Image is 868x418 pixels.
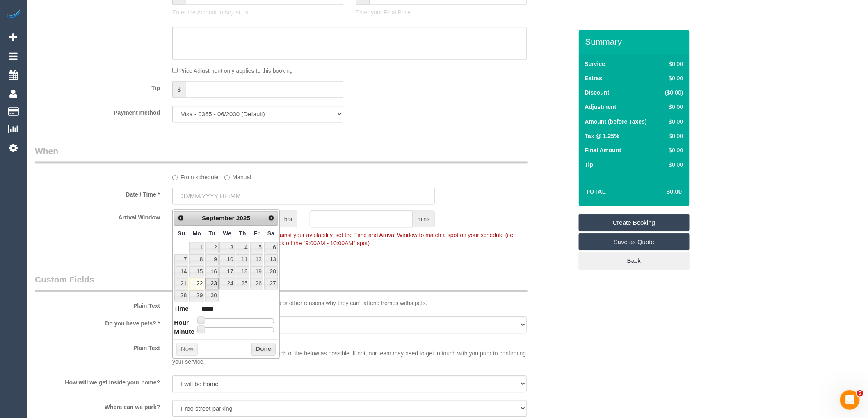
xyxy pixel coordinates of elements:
[205,242,218,253] a: 2
[179,68,293,75] span: Price Adjustment only applies to this booking
[586,188,606,195] strong: Total
[193,230,201,237] span: Monday
[662,117,683,126] div: $0.00
[189,278,204,289] a: 22
[642,188,682,195] h4: $0.00
[174,319,189,329] dt: Hour
[579,252,690,269] a: Back
[264,278,278,289] a: 27
[857,390,863,397] span: 5
[223,230,232,237] span: Wednesday
[175,212,187,224] a: Prev
[29,81,166,93] label: Tip
[205,291,218,302] a: 30
[413,211,435,228] span: mins
[29,341,166,352] label: Plain Text
[265,212,277,224] a: Next
[189,255,204,266] a: 8
[585,132,619,140] label: Tax @ 1.25%
[205,267,218,278] a: 16
[189,267,204,278] a: 15
[174,255,188,266] a: 7
[264,255,278,266] a: 13
[840,390,860,410] iframe: Intercom live chat
[209,230,215,237] span: Tuesday
[239,230,246,237] span: Thursday
[29,317,166,328] label: Do you have pets? *
[172,171,219,182] label: From schedule
[579,214,690,231] a: Create Booking
[174,278,188,289] a: 21
[662,160,683,169] div: $0.00
[29,211,166,222] label: Arrival Window
[279,211,297,228] span: hrs
[172,232,513,247] span: To make this booking count against your availability, set the Time and Arrival Window to match a ...
[585,37,685,46] h3: Summary
[585,117,647,126] label: Amount (before Taxes)
[29,188,166,199] label: Date / Time *
[172,188,435,205] input: DD/MM/YYYY HH:MM
[254,230,260,237] span: Friday
[268,215,274,221] span: Next
[250,267,263,278] a: 19
[219,242,235,253] a: 3
[236,255,249,266] a: 11
[205,255,218,266] a: 9
[176,343,197,356] button: Now
[29,400,166,411] label: Where can we park?
[236,278,249,289] a: 25
[579,233,690,251] a: Save as Quote
[205,278,218,289] a: 23
[174,328,194,338] dt: Minute
[236,215,250,222] span: 2025
[264,267,278,278] a: 20
[174,291,188,302] a: 28
[29,106,166,117] label: Payment method
[174,267,188,278] a: 14
[250,255,263,266] a: 12
[267,230,274,237] span: Saturday
[224,171,251,182] label: Manual
[174,305,189,315] dt: Time
[189,242,204,253] a: 1
[219,278,235,289] a: 24
[35,145,528,164] legend: When
[585,74,603,82] label: Extras
[585,103,617,111] label: Adjustment
[236,267,249,278] a: 18
[189,291,204,302] a: 29
[35,274,528,292] legend: Custom Fields
[178,215,184,221] span: Prev
[219,267,235,278] a: 17
[172,299,527,307] p: Some of our cleaning teams have allergies or other reasons why they can't attend homes withs pets.
[662,74,683,82] div: $0.00
[251,343,276,356] button: Done
[236,242,249,253] a: 4
[29,376,166,387] label: How will we get inside your home?
[662,88,683,97] div: ($0.00)
[172,175,178,181] input: From schedule
[662,103,683,111] div: $0.00
[172,81,186,98] span: $
[178,230,185,237] span: Sunday
[585,160,594,169] label: Tip
[662,146,683,154] div: $0.00
[250,242,263,253] a: 5
[662,132,683,140] div: $0.00
[172,9,343,17] p: Enter the Amount to Adjust, or
[202,215,235,222] span: September
[356,9,527,17] p: Enter your Final Price
[264,242,278,253] a: 6
[250,278,263,289] a: 26
[585,146,621,154] label: Final Amount
[172,341,527,366] p: If you have time, please let us know as much of the below as possible. If not, our team may need ...
[224,175,230,181] input: Manual
[5,8,21,20] img: Automaid Logo
[662,60,683,68] div: $0.00
[29,299,166,310] label: Plain Text
[585,60,605,68] label: Service
[219,255,235,266] a: 10
[585,88,610,97] label: Discount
